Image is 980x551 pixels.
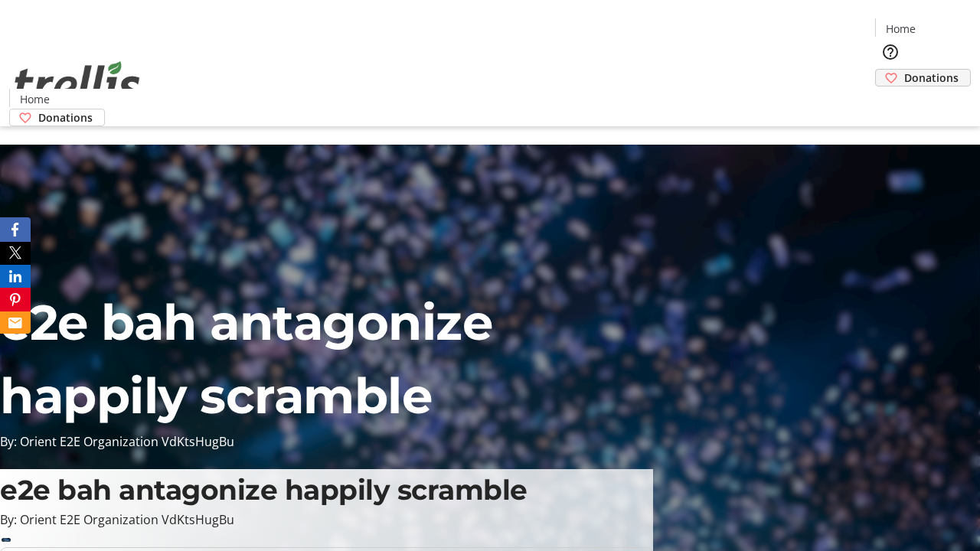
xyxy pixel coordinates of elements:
span: Donations [904,70,959,86]
a: Donations [875,69,971,86]
button: Cart [875,86,906,117]
span: Donations [38,109,93,126]
a: Home [876,21,925,37]
a: Home [10,91,59,107]
span: Home [20,91,50,107]
img: Orient E2E Organization VdKtsHugBu's Logo [9,44,145,121]
button: Help [875,37,906,67]
a: Donations [9,109,105,126]
span: Home [886,21,916,37]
